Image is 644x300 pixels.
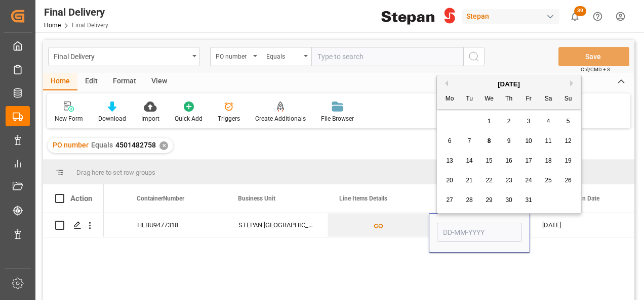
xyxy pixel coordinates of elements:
[448,137,452,144] span: 6
[581,66,610,73] span: Ctrl/CMD + S
[547,118,550,125] span: 4
[444,174,456,187] div: Choose Monday, October 20th, 2025
[444,194,456,207] div: Choose Monday, October 27th, 2025
[437,223,522,242] input: DD-MM-YYYY
[483,93,496,106] div: We
[542,93,555,106] div: Sa
[545,157,551,164] span: 18
[44,5,108,20] div: Final Delivery
[115,141,156,149] span: 4501482758
[570,80,576,86] button: Next Month
[486,177,492,184] span: 22
[468,137,471,144] span: 7
[503,93,515,106] div: Th
[558,47,629,66] button: Save
[486,196,492,204] span: 29
[255,114,306,123] div: Create Additionals
[238,195,275,202] span: Business Unit
[444,155,456,167] div: Choose Monday, October 13th, 2025
[266,49,301,61] div: Equals
[48,47,200,66] button: open menu
[525,177,532,184] span: 24
[505,177,512,184] span: 23
[503,135,515,147] div: Choose Thursday, October 9th, 2025
[542,195,599,202] span: Deconsolidation Date
[218,114,240,123] div: Triggers
[505,157,512,164] span: 16
[463,155,476,167] div: Choose Tuesday, October 14th, 2025
[462,9,559,24] div: Stepan
[466,157,472,164] span: 14
[444,135,456,147] div: Choose Monday, October 6th, 2025
[466,196,472,204] span: 28
[565,157,571,164] span: 19
[542,155,555,167] div: Choose Saturday, October 18th, 2025
[444,93,456,106] div: Mo
[261,47,311,66] button: open menu
[463,194,476,207] div: Choose Tuesday, October 28th, 2025
[91,141,113,149] span: Equals
[446,157,453,164] span: 13
[141,114,159,123] div: Import
[545,177,551,184] span: 25
[562,174,575,187] div: Choose Sunday, October 26th, 2025
[466,177,472,184] span: 21
[483,194,496,207] div: Choose Wednesday, October 29th, 2025
[159,141,168,150] div: ✕
[463,47,485,66] button: search button
[542,135,555,147] div: Choose Saturday, October 11th, 2025
[226,213,328,237] div: STEPAN [GEOGRAPHIC_DATA] - [PERSON_NAME]
[442,80,448,86] button: Previous Month
[144,73,175,90] div: View
[505,196,512,204] span: 30
[486,157,492,164] span: 15
[562,155,575,167] div: Choose Sunday, October 19th, 2025
[530,213,631,237] div: [DATE]
[562,135,575,147] div: Choose Sunday, October 12th, 2025
[446,196,453,204] span: 27
[525,157,532,164] span: 17
[463,174,476,187] div: Choose Tuesday, October 21st, 2025
[55,114,83,123] div: New Form
[525,137,532,144] span: 10
[503,155,515,167] div: Choose Thursday, October 16th, 2025
[43,213,104,237] div: Press SPACE to select this row.
[522,115,535,128] div: Choose Friday, October 3rd, 2025
[77,73,105,90] div: Edit
[216,49,250,61] div: PO number
[545,137,551,144] span: 11
[562,93,575,106] div: Su
[53,141,89,149] span: PO number
[563,5,586,28] button: show 39 new notifications
[525,196,532,204] span: 31
[462,7,563,26] button: Stepan
[507,118,511,125] span: 2
[574,6,586,16] span: 39
[483,155,496,167] div: Choose Wednesday, October 15th, 2025
[567,118,570,125] span: 5
[527,118,531,125] span: 3
[137,195,184,202] span: ContainerNumber
[125,213,226,237] div: HLBU9477318
[542,115,555,128] div: Choose Saturday, October 4th, 2025
[522,135,535,147] div: Choose Friday, October 10th, 2025
[446,177,453,184] span: 20
[586,5,609,28] button: Help Center
[311,47,463,66] input: Type to search
[483,115,496,128] div: Choose Wednesday, October 1st, 2025
[522,194,535,207] div: Choose Friday, October 31st, 2025
[507,137,511,144] span: 9
[562,115,575,128] div: Choose Sunday, October 5th, 2025
[175,114,203,123] div: Quick Add
[463,135,476,147] div: Choose Tuesday, October 7th, 2025
[522,93,535,106] div: Fr
[381,8,455,25] img: Stepan_Company_logo.svg.png_1713531530.png
[483,174,496,187] div: Choose Wednesday, October 22nd, 2025
[44,22,61,29] a: Home
[483,135,496,147] div: Choose Wednesday, October 8th, 2025
[210,47,261,66] button: open menu
[542,174,555,187] div: Choose Saturday, October 25th, 2025
[54,49,189,62] div: Final Delivery
[503,194,515,207] div: Choose Thursday, October 30th, 2025
[105,73,144,90] div: Format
